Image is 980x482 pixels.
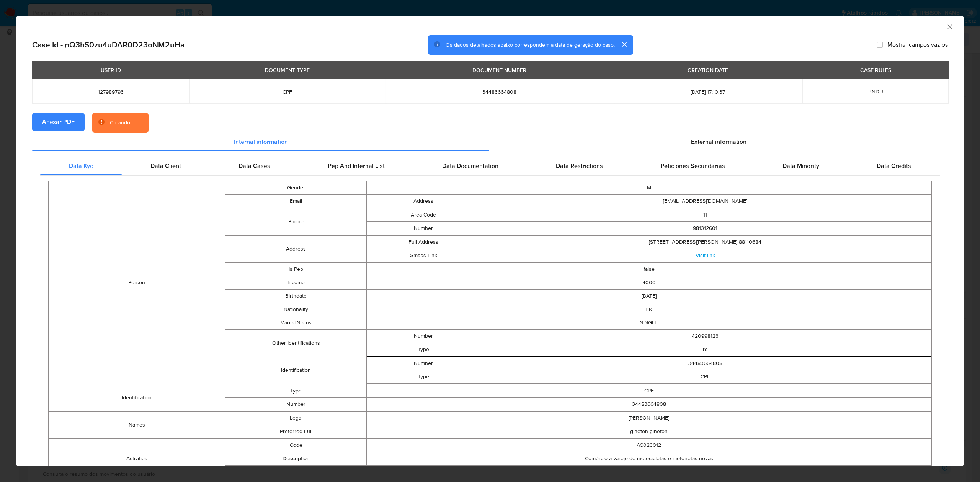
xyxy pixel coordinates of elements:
[615,35,633,54] button: cerrar
[225,262,367,276] td: Is Pep
[480,329,931,343] td: 420998123
[480,208,931,221] td: 11
[367,194,480,208] td: Address
[367,316,931,329] td: SINGLE
[367,425,931,438] td: gineton gineton
[856,64,896,77] div: CASE RULES
[394,88,604,95] span: 34483664808
[225,289,367,303] td: Birthdate
[32,133,948,151] div: Detailed info
[69,161,93,170] span: Data Kyc
[41,88,180,95] span: 127989793
[96,64,126,77] div: USER ID
[225,181,367,194] td: Gender
[225,316,367,329] td: Marital Status
[49,181,225,384] td: Person
[225,465,367,479] td: Is Primary
[468,64,531,77] div: DOCUMENT NUMBER
[367,384,931,397] td: CPF
[16,16,964,466] div: closure-recommendation-modal
[367,370,480,383] td: Type
[480,343,931,356] td: rg
[556,161,603,170] span: Data Restrictions
[442,161,498,170] span: Data Documentation
[234,137,288,146] span: Internal information
[49,438,225,479] td: Activities
[328,161,385,170] span: Pep And Internal List
[367,357,480,370] td: Number
[225,438,367,452] td: Code
[696,251,715,259] a: Visit link
[446,41,615,49] span: Os dados detalhados abaixo correspondem à data de geração do caso.
[40,157,940,175] div: Detailed internal info
[367,303,931,316] td: BR
[877,161,911,170] span: Data Credits
[49,384,225,411] td: Identification
[225,425,367,438] td: Preferred Full
[367,397,931,411] td: 34483664808
[367,235,480,249] td: Full Address
[110,119,130,127] div: Creando
[877,42,883,48] input: Mostrar campos vazios
[225,329,367,357] td: Other Identifications
[887,41,948,49] span: Mostrar campos vazios
[683,64,733,77] div: CREATION DATE
[946,23,953,30] button: Fechar a janela
[225,384,367,397] td: Type
[480,194,931,208] td: [EMAIL_ADDRESS][DOMAIN_NAME]
[367,249,480,262] td: Gmaps Link
[367,438,931,452] td: AC023012
[480,370,931,383] td: CPF
[199,88,376,95] span: CPF
[660,161,725,170] span: Peticiones Secundarias
[691,137,746,146] span: External information
[367,343,480,356] td: Type
[480,357,931,370] td: 34483664808
[367,262,931,276] td: false
[367,276,931,289] td: 4000
[225,357,367,384] td: Identification
[480,235,931,249] td: [STREET_ADDRESS][PERSON_NAME] 88110684
[367,329,480,343] td: Number
[367,411,931,425] td: [PERSON_NAME]
[49,411,225,438] td: Names
[868,88,883,95] span: BNDU
[32,113,85,131] button: Anexar PDF
[225,235,367,262] td: Address
[367,465,931,479] td: false
[225,397,367,411] td: Number
[367,181,931,194] td: M
[32,40,185,50] h2: Case Id - nQ3hS0zu4uDAR0D23oNM2uHa
[480,221,931,235] td: 981312601
[238,161,270,170] span: Data Cases
[367,221,480,235] td: Number
[225,452,367,465] td: Description
[225,303,367,316] td: Nationality
[225,411,367,425] td: Legal
[42,114,75,130] span: Anexar PDF
[782,161,819,170] span: Data Minority
[150,161,181,170] span: Data Client
[225,194,367,208] td: Email
[225,276,367,289] td: Income
[367,208,480,221] td: Area Code
[225,208,367,235] td: Phone
[260,64,314,77] div: DOCUMENT TYPE
[367,452,931,465] td: Comércio a varejo de motocicletas e motonetas novas
[367,289,931,303] td: [DATE]
[623,88,793,95] span: [DATE] 17:10:37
